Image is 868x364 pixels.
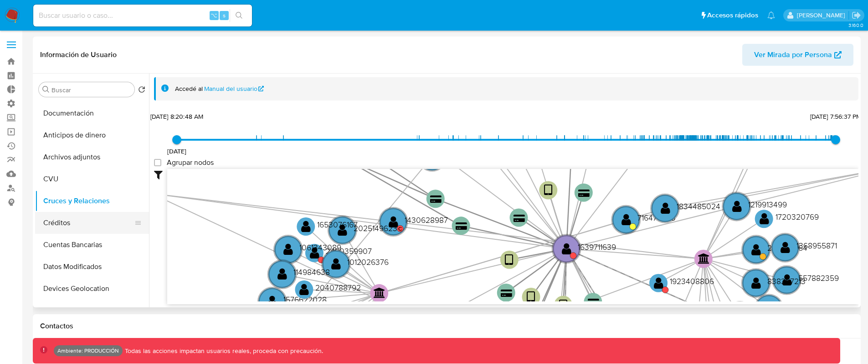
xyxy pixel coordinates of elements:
text:  [588,298,599,307]
text:  [751,276,761,290]
h1: Contactos [40,322,853,331]
text: 1639711639 [578,241,616,253]
text:  [578,189,590,198]
span: [DATE] 8:20:48 AM [150,112,204,121]
button: CVU [35,168,149,190]
input: Agrupar nodos [154,159,161,166]
text: 1653076167 [317,219,358,230]
text:  [277,268,287,281]
button: Cruces y Relaciones [35,190,149,212]
text:  [430,195,442,204]
text: 279397464 [767,242,807,253]
text: 2460359907 [326,245,372,257]
input: Buscar [51,86,131,94]
button: search-icon [230,9,248,22]
text:  [654,276,663,290]
text:  [299,283,309,296]
span: s [223,11,226,20]
text:  [301,220,311,233]
span: ⌥ [211,11,217,20]
text:  [781,241,790,254]
p: Todas las acciones impactan usuarios reales, proceda con precaución. [123,347,323,355]
text: 1923408806 [670,275,714,287]
button: Ver Mirada por Persona [742,44,853,66]
text:  [544,184,553,197]
text:  [751,243,761,256]
a: Manual del usuario [204,84,264,93]
text:  [505,253,514,267]
text:  [661,201,670,215]
button: Volver al orden por defecto [138,86,145,96]
button: Direcciones [35,300,149,322]
button: Archivos adjuntos [35,146,149,168]
text: 838357213 [767,275,806,287]
button: Documentación [35,102,149,124]
a: Salir [852,11,861,20]
text:  [559,299,568,312]
button: Buscar [42,86,50,93]
text:  [501,289,512,298]
button: Datos Modificados [35,256,149,278]
text:  [698,253,710,264]
text:  [374,287,385,298]
p: federico.falavigna@mercadolibre.com [797,11,848,20]
span: Accesos rápidos [707,11,758,20]
text:  [267,295,277,308]
text:  [527,290,535,304]
text: 557882359 [798,272,839,284]
text:  [621,213,631,226]
text: 1012026376 [347,256,389,268]
p: Ambiente: PRODUCCIÓN [57,349,119,353]
text: 1368955871 [796,240,837,251]
text: C [398,225,402,233]
button: Créditos [35,212,142,234]
text: 1061343089 [299,242,341,253]
text:  [760,212,769,225]
text:  [338,223,347,237]
button: Anticipos de dinero [35,124,149,146]
text: 1219913499 [748,199,787,210]
span: [DATE] 7:56:37 PM [810,112,862,121]
a: Notificaciones [767,11,775,19]
text:  [310,246,319,259]
text: 114984638 [293,267,330,278]
span: [DATE] [167,147,187,156]
input: Buscar usuario o caso... [33,10,252,21]
span: Ver Mirada por Persona [754,44,832,66]
button: Cuentas Bancarias [35,234,149,256]
text: 716470993 [637,212,676,223]
text: 1834485024 [677,200,720,212]
text:  [283,243,293,256]
text:  [514,214,525,223]
text: 1576622028 [283,294,327,305]
text:  [562,242,571,255]
text: 2025149623 [354,222,397,234]
span: Agrupar nodos [167,158,214,167]
text:  [782,273,792,286]
text:  [389,215,398,228]
span: Accedé al [175,84,203,93]
text:  [732,200,742,213]
text:  [331,257,341,270]
text: 1430628987 [405,214,448,226]
text: 1156228474 [780,301,821,312]
text: 1720320769 [776,211,819,222]
text:  [456,222,467,231]
button: Devices Geolocation [35,278,149,300]
text: 2040788792 [315,282,361,293]
h1: Información de Usuario [40,50,117,59]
